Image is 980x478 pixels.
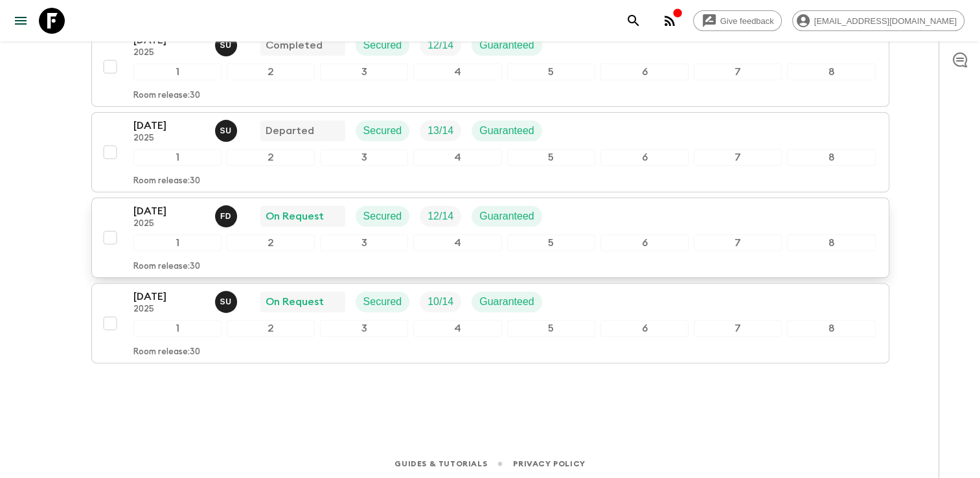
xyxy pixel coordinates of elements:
[600,234,689,251] div: 6
[420,35,461,56] div: Trip Fill
[787,149,875,166] div: 8
[133,304,205,315] p: 2025
[133,176,200,187] p: Room release: 30
[91,27,889,107] button: [DATE]2025Sefa UzCompletedSecuredTrip FillGuaranteed12345678Room release:30
[266,123,314,139] p: Departed
[215,295,240,305] span: Sefa Uz
[133,262,200,272] p: Room release: 30
[227,234,315,251] div: 2
[133,91,200,101] p: Room release: 30
[133,219,205,229] p: 2025
[621,8,646,34] button: search adventures
[8,8,34,34] button: menu
[807,16,964,26] span: [EMAIL_ADDRESS][DOMAIN_NAME]
[220,211,231,222] p: F D
[600,63,689,80] div: 6
[792,10,964,31] div: [EMAIL_ADDRESS][DOMAIN_NAME]
[363,209,402,224] p: Secured
[133,118,205,133] p: [DATE]
[266,209,324,224] p: On Request
[356,120,410,141] div: Secured
[413,63,501,80] div: 4
[133,289,205,304] p: [DATE]
[320,149,408,166] div: 3
[507,234,595,251] div: 5
[694,320,782,337] div: 7
[420,120,461,141] div: Trip Fill
[91,283,889,363] button: [DATE]2025Sefa UzOn RequestSecuredTrip FillGuaranteed12345678Room release:30
[600,320,689,337] div: 6
[133,320,222,337] div: 1
[513,457,585,471] a: Privacy Policy
[413,149,501,166] div: 4
[694,63,782,80] div: 7
[133,234,222,251] div: 1
[91,198,889,278] button: [DATE]2025Fatih DeveliOn RequestSecuredTrip FillGuaranteed12345678Room release:30
[356,206,410,227] div: Secured
[507,320,595,337] div: 5
[479,294,534,310] p: Guaranteed
[787,234,875,251] div: 8
[694,149,782,166] div: 7
[133,347,200,358] p: Room release: 30
[507,149,595,166] div: 5
[479,38,534,53] p: Guaranteed
[320,63,408,80] div: 3
[787,63,875,80] div: 8
[363,123,402,139] p: Secured
[133,48,205,58] p: 2025
[133,133,205,144] p: 2025
[320,234,408,251] div: 3
[227,320,315,337] div: 2
[394,457,487,471] a: Guides & Tutorials
[479,209,534,224] p: Guaranteed
[363,38,402,53] p: Secured
[133,203,205,219] p: [DATE]
[356,291,410,312] div: Secured
[320,320,408,337] div: 3
[600,149,689,166] div: 6
[266,294,324,310] p: On Request
[215,205,240,227] button: FD
[133,63,222,80] div: 1
[363,294,402,310] p: Secured
[693,10,782,31] a: Give feedback
[713,16,781,26] span: Give feedback
[215,291,240,313] button: SU
[420,291,461,312] div: Trip Fill
[133,149,222,166] div: 1
[413,320,501,337] div: 4
[427,209,453,224] p: 12 / 14
[420,206,461,227] div: Trip Fill
[220,297,232,307] p: S U
[694,234,782,251] div: 7
[427,38,453,53] p: 12 / 14
[507,63,595,80] div: 5
[227,63,315,80] div: 2
[227,149,315,166] div: 2
[413,234,501,251] div: 4
[215,209,240,220] span: Fatih Develi
[215,124,240,134] span: Sefa Uz
[479,123,534,139] p: Guaranteed
[427,294,453,310] p: 10 / 14
[215,38,240,49] span: Sefa Uz
[356,35,410,56] div: Secured
[427,123,453,139] p: 13 / 14
[787,320,875,337] div: 8
[91,112,889,192] button: [DATE]2025Sefa UzDepartedSecuredTrip FillGuaranteed12345678Room release:30
[266,38,323,53] p: Completed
